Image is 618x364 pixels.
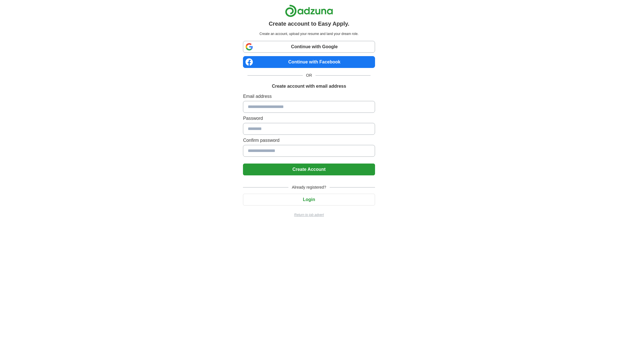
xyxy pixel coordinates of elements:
a: Continue with Facebook [243,56,375,68]
label: Password [243,115,375,122]
span: OR [303,72,315,78]
img: Adzuna logo [285,5,333,17]
label: Email address [243,93,375,100]
h1: Create account with email address [272,83,346,90]
h1: Create account to Easy Apply. [269,19,349,28]
button: Login [243,194,375,206]
a: Return to job advert [243,212,375,217]
button: Create Account [243,164,375,175]
p: Create an account, upload your resume and land your dream role. [244,31,374,36]
label: Confirm password [243,137,375,144]
span: Already registered? [288,184,329,190]
a: Continue with Google [243,41,375,53]
a: Login [243,197,375,202]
